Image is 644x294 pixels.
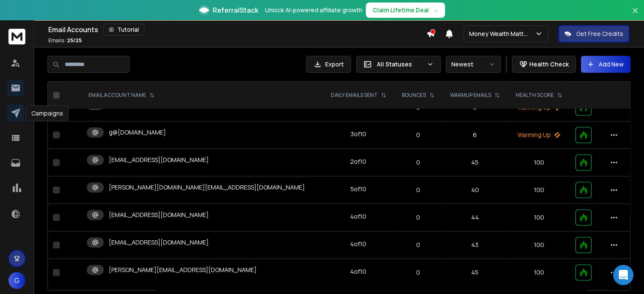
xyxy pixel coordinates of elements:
[366,3,445,18] button: Claim Lifetime Deal→
[513,131,565,139] p: Warming Up
[512,56,576,73] button: Health Check
[48,24,426,36] div: Email Accounts
[8,272,25,289] button: G
[613,265,633,285] div: Open Intercom Messenger
[331,92,378,99] p: DAILY EMAILS SENT
[351,130,366,138] div: 3 of 10
[377,60,423,69] p: All Statuses
[109,156,209,164] p: [EMAIL_ADDRESS][DOMAIN_NAME]
[442,231,508,259] td: 43
[508,149,570,176] td: 100
[109,211,209,219] p: [EMAIL_ADDRESS][DOMAIN_NAME]
[442,259,508,286] td: 45
[109,183,305,192] p: [PERSON_NAME][DOMAIN_NAME][EMAIL_ADDRESS][DOMAIN_NAME]
[399,131,437,139] p: 0
[442,204,508,231] td: 44
[450,92,491,99] p: WARMUP EMAILS
[446,56,501,73] button: Newest
[109,238,209,247] p: [EMAIL_ADDRESS][DOMAIN_NAME]
[109,128,166,137] p: g@[DOMAIN_NAME]
[67,37,82,44] span: 25 / 25
[402,92,426,99] p: BOUNCES
[399,158,437,167] p: 0
[432,6,438,14] span: →
[442,121,508,149] td: 6
[350,212,366,221] div: 4 of 10
[399,213,437,222] p: 0
[558,25,629,42] button: Get Free Credits
[399,268,437,277] p: 0
[350,157,366,166] div: 2 of 10
[442,149,508,176] td: 45
[88,92,155,99] div: EMAIL ACCOUNT NAME
[508,231,570,259] td: 100
[48,37,82,44] p: Emails :
[529,60,569,69] p: Health Check
[26,105,69,121] div: Campaigns
[306,56,351,73] button: Export
[213,5,258,15] span: ReferralStack
[399,186,437,194] p: 0
[265,6,362,14] p: Unlock AI-powered affiliate growth
[508,259,570,286] td: 100
[630,5,641,25] button: Close banner
[469,30,535,38] p: Money Wealth Matters
[350,267,366,276] div: 4 of 10
[442,176,508,204] td: 40
[576,30,623,38] p: Get Free Credits
[399,241,437,249] p: 0
[350,240,366,248] div: 4 of 10
[516,92,554,99] p: HEALTH SCORE
[581,56,630,73] button: Add New
[109,266,257,274] p: [PERSON_NAME][EMAIL_ADDRESS][DOMAIN_NAME]
[508,204,570,231] td: 100
[351,185,366,193] div: 5 of 10
[508,176,570,204] td: 100
[103,24,144,36] button: Tutorial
